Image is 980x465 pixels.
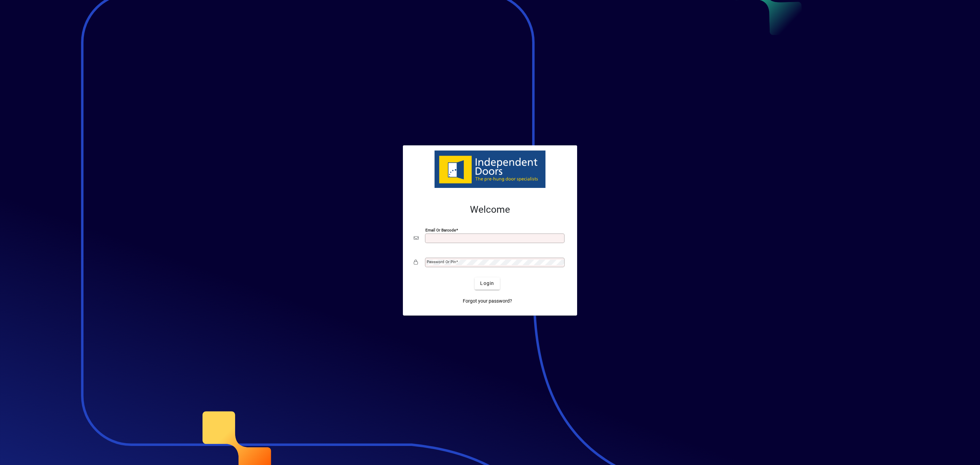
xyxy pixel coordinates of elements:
[480,280,494,287] span: Login
[414,204,566,215] h2: Welcome
[463,298,512,305] span: Forgot your password?
[460,295,515,307] a: Forgot your password?
[475,277,500,290] button: Login
[425,227,456,232] mat-label: Email or Barcode
[427,259,456,264] mat-label: Password or Pin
